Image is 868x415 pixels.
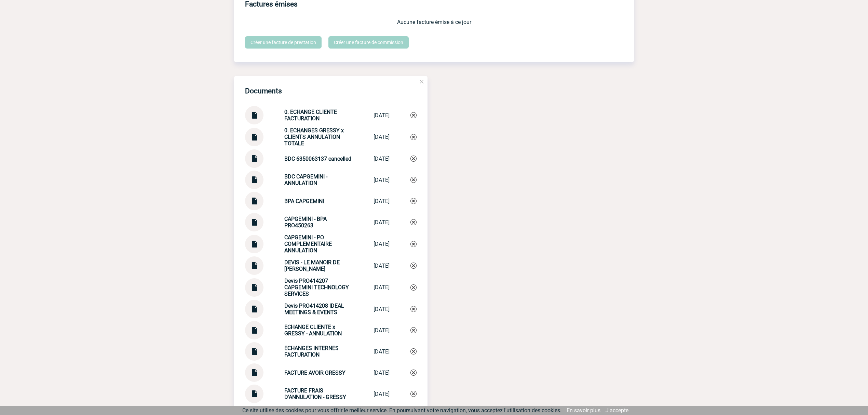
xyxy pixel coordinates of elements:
[284,109,337,122] strong: 0. ECHANGE CLIENTE FACTURATION
[374,284,390,291] div: [DATE]
[245,36,322,49] a: Créer une facture de prestation
[410,198,417,204] img: Supprimer
[328,36,409,49] a: Créer une facture de commission
[284,127,344,147] strong: 0. ECHANGES GRESSY x CLIENTS ANNULATION TOTALE
[410,219,417,225] img: Supprimer
[284,156,351,162] strong: BDC 6350063137 cancelled
[284,345,339,358] strong: ECHANGES INTERNES FACTURATION
[410,370,417,376] img: Supprimer
[245,87,282,95] h4: Documents
[606,407,628,414] a: J'accepte
[284,216,327,229] strong: CAPGEMINI - BPA PRO450263
[410,348,417,354] img: Supprimer
[284,198,324,204] strong: BPA CAPGEMINI
[410,156,417,162] img: Supprimer
[374,134,390,140] div: [DATE]
[419,79,425,85] img: close.png
[245,19,623,25] p: Aucune facture émise à ce jour
[374,327,390,334] div: [DATE]
[374,177,390,183] div: [DATE]
[410,284,417,291] img: Supprimer
[410,241,417,247] img: Supprimer
[284,387,346,400] strong: FACTURE FRAIS D'ANNULATION - GRESSY
[374,112,390,119] div: [DATE]
[410,263,417,269] img: Supprimer
[410,134,417,140] img: Supprimer
[410,327,417,333] img: Supprimer
[284,234,332,254] strong: CAPGEMINI - PO COMPLEMENTAIRE ANNULATION
[284,324,342,337] strong: ECHANGE CLIENTE x GRESSY - ANNULATION
[374,348,390,355] div: [DATE]
[284,173,327,186] strong: BDC CAPGEMINI - ANNULATION
[242,407,561,414] span: Ce site utilise des cookies pour vous offrir le meilleur service. En poursuivant votre navigation...
[410,306,417,312] img: Supprimer
[374,156,390,162] div: [DATE]
[374,391,390,397] div: [DATE]
[374,241,390,247] div: [DATE]
[410,177,417,183] img: Supprimer
[567,407,600,414] a: En savoir plus
[284,303,344,316] strong: Devis PRO414208 IDEAL MEETINGS & EVENTS
[374,219,390,226] div: [DATE]
[284,278,349,297] strong: Devis PRO414207 CAPGEMINI TECHNOLOGY SERVICES
[374,198,390,204] div: [DATE]
[284,259,340,272] strong: DEVIS - LE MANOIR DE [PERSON_NAME]
[410,112,417,118] img: Supprimer
[284,370,345,376] strong: FACTURE AVOIR GRESSY
[374,263,390,269] div: [DATE]
[374,306,390,312] div: [DATE]
[410,391,417,397] img: Supprimer
[374,370,390,376] div: [DATE]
